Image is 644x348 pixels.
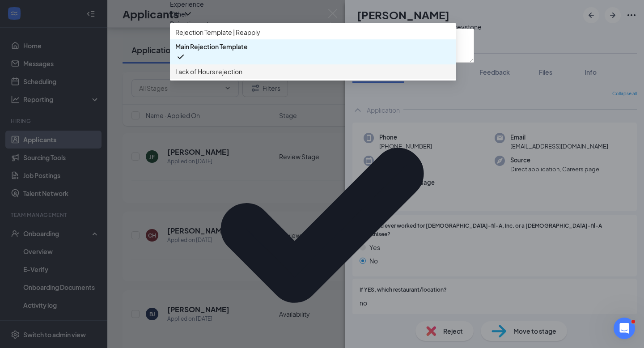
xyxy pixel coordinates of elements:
span: Rejection note [170,20,213,28]
span: Main Rejection Template [175,42,248,51]
svg: Checkmark [175,51,186,62]
span: Other [170,9,187,19]
span: Rejection Template | Reapply [175,27,260,37]
span: Lack of Hours rejection [175,67,242,76]
iframe: Intercom live chat [614,318,635,339]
